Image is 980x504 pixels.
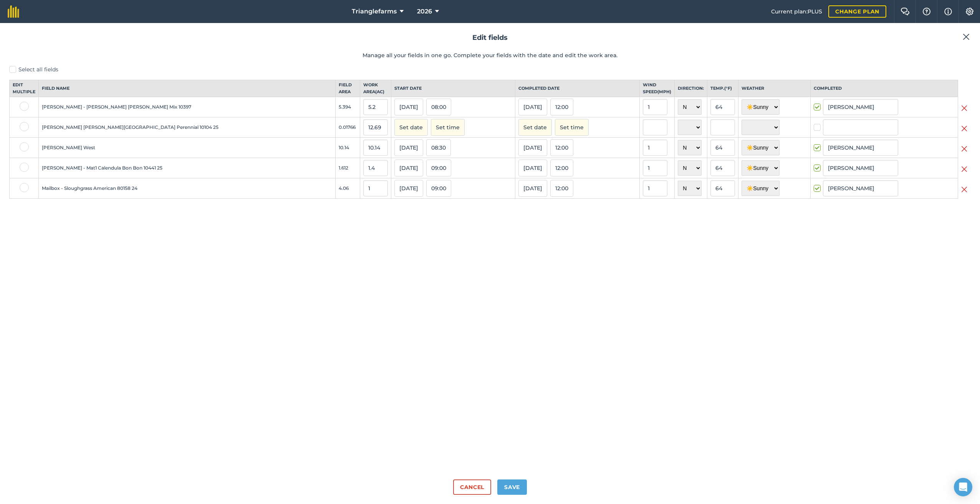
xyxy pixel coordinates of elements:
img: svg+xml;base64,PHN2ZyB4bWxucz0iaHR0cDovL3d3dy53My5vcmcvMjAwMC9zdmciIHdpZHRoPSIyMiIgaGVpZ2h0PSIzMC... [961,144,967,153]
a: Change plan [828,5,886,18]
td: [PERSON_NAME] - [PERSON_NAME] [PERSON_NAME] Mix 10397 [39,97,336,117]
th: Edit multiple [10,80,39,97]
button: [DATE] [394,99,423,115]
button: 09:00 [426,180,451,197]
button: 12:00 [550,180,573,197]
th: Weather [738,80,811,97]
td: [PERSON_NAME] [PERSON_NAME][GEOGRAPHIC_DATA] Perennial 10104 25 [39,117,336,138]
th: Direction: [675,80,707,97]
img: svg+xml;base64,PHN2ZyB4bWxucz0iaHR0cDovL3d3dy53My5vcmcvMjAwMC9zdmciIHdpZHRoPSIyMiIgaGVpZ2h0PSIzMC... [963,32,970,41]
td: [PERSON_NAME] - Mat1 Calendula Bon Bon 10441 25 [39,158,336,178]
button: Set date [518,119,552,136]
label: Select all fields [9,66,971,74]
button: 12:00 [550,160,573,176]
td: 10.14 [335,138,360,158]
button: [DATE] [518,99,547,115]
th: Field name [39,80,336,97]
img: svg+xml;base64,PHN2ZyB4bWxucz0iaHR0cDovL3d3dy53My5vcmcvMjAwMC9zdmciIHdpZHRoPSIyMiIgaGVpZ2h0PSIzMC... [961,104,967,113]
img: fieldmargin Logo [8,5,19,18]
th: Completed date [515,80,640,97]
p: Manage all your fields in one go. Complete your fields with the date and edit the work area. [9,51,971,59]
td: 0.01766 [335,117,360,138]
img: svg+xml;base64,PHN2ZyB4bWxucz0iaHR0cDovL3d3dy53My5vcmcvMjAwMC9zdmciIHdpZHRoPSIyMiIgaGVpZ2h0PSIzMC... [961,165,967,174]
td: 5.394 [335,97,360,117]
button: 08:30 [426,139,451,156]
th: Start date [391,80,515,97]
div: Open Intercom Messenger [954,478,972,496]
h2: Edit fields [9,32,971,43]
td: Mailbox - Sloughgrass American 80158 24 [39,178,336,199]
img: svg+xml;base64,PHN2ZyB4bWxucz0iaHR0cDovL3d3dy53My5vcmcvMjAwMC9zdmciIHdpZHRoPSIxNyIgaGVpZ2h0PSIxNy... [944,7,952,16]
th: Wind speed ( mph ) [640,80,675,97]
span: 2026 [417,7,432,16]
button: Set date [394,119,428,136]
span: Trianglefarms [352,7,397,16]
button: Set time [555,119,589,136]
button: Save [497,479,527,495]
span: Current plan : PLUS [771,7,822,16]
img: svg+xml;base64,PHN2ZyB4bWxucz0iaHR0cDovL3d3dy53My5vcmcvMjAwMC9zdmciIHdpZHRoPSIyMiIgaGVpZ2h0PSIzMC... [961,124,967,133]
img: A cog icon [965,8,974,15]
th: Field Area [335,80,360,97]
button: [DATE] [394,139,423,156]
img: Two speech bubbles overlapping with the left bubble in the forefront [901,8,910,15]
td: [PERSON_NAME] West [39,138,336,158]
th: Work area ( Ac ) [360,80,391,97]
button: [DATE] [518,160,547,176]
button: Set time [431,119,465,136]
button: 12:00 [550,99,573,115]
button: 12:00 [550,139,573,156]
th: Completed [811,80,958,97]
button: Cancel [453,479,491,495]
button: [DATE] [518,180,547,197]
button: [DATE] [394,180,423,197]
button: 09:00 [426,160,451,176]
button: [DATE] [394,160,423,176]
td: 4.06 [335,178,360,199]
img: A question mark icon [922,8,931,15]
td: 1.612 [335,158,360,178]
button: 08:00 [426,99,451,115]
th: Temp. ( ° F ) [707,80,738,97]
img: svg+xml;base64,PHN2ZyB4bWxucz0iaHR0cDovL3d3dy53My5vcmcvMjAwMC9zdmciIHdpZHRoPSIyMiIgaGVpZ2h0PSIzMC... [961,185,967,194]
button: [DATE] [518,139,547,156]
